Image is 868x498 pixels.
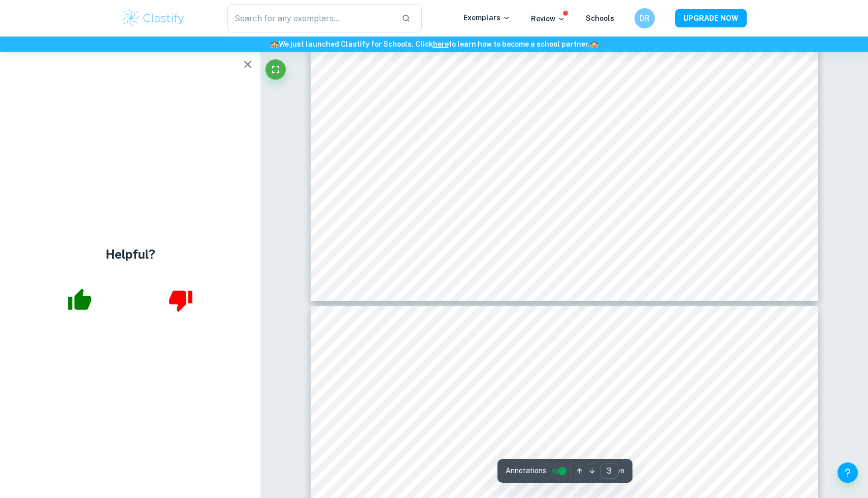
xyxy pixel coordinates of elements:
[106,245,155,263] h4: Helpful?
[618,467,624,476] span: / 8
[639,13,651,24] h6: DR
[463,12,511,23] p: Exemplars
[121,8,186,28] img: Clastify logo
[531,13,565,24] p: Review
[506,466,546,476] span: Annotations
[838,463,858,483] button: Help and Feedback
[586,14,614,22] a: Schools
[227,4,393,32] input: Search for any exemplars...
[675,9,747,27] button: UPGRADE NOW
[635,8,655,28] button: DR
[433,40,449,48] a: here
[2,39,866,50] h6: We just launched Clastify for Schools. Click to learn how to become a school partner.
[590,40,598,48] span: 🏫
[270,40,279,48] span: 🏫
[265,59,286,80] button: Fullscreen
